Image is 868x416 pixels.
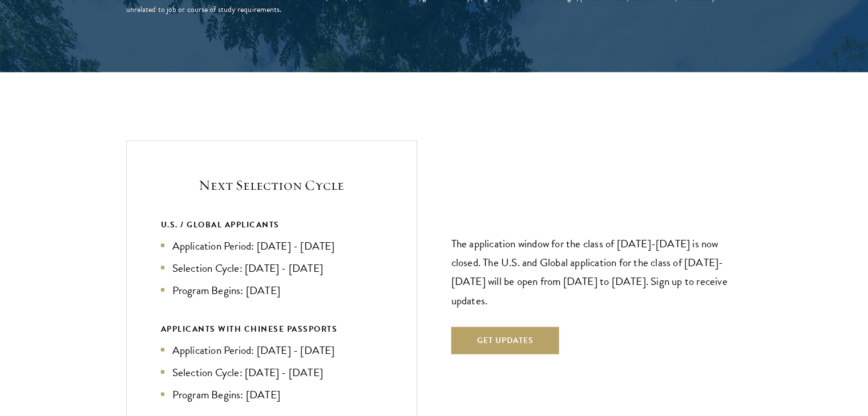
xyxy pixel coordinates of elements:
[161,386,382,403] li: Program Begins: [DATE]
[451,327,559,354] button: Get Updates
[161,260,382,276] li: Selection Cycle: [DATE] - [DATE]
[161,364,382,381] li: Selection Cycle: [DATE] - [DATE]
[161,282,382,299] li: Program Begins: [DATE]
[161,322,382,336] div: APPLICANTS WITH CHINESE PASSPORTS
[161,176,382,195] h5: Next Selection Cycle
[451,234,742,309] p: The application window for the class of [DATE]-[DATE] is now closed. The U.S. and Global applicat...
[161,238,382,254] li: Application Period: [DATE] - [DATE]
[161,342,382,358] li: Application Period: [DATE] - [DATE]
[161,218,382,232] div: U.S. / GLOBAL APPLICANTS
